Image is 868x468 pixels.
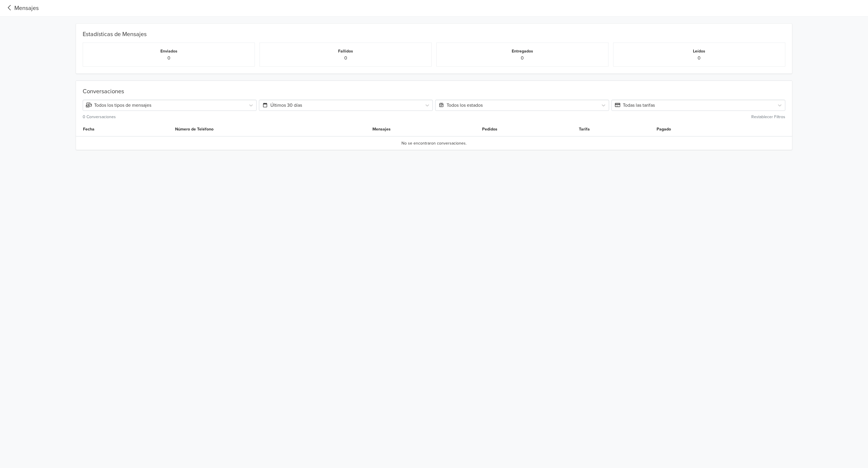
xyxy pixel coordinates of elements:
div: Estadísticas de Mensajes [80,24,788,40]
th: Fecha [76,123,172,136]
small: Entregados [512,49,533,54]
span: Todos los estados [438,102,483,108]
small: Restablecer Filtros [751,114,785,119]
small: Leídos [693,49,705,54]
th: Pedidos [479,123,575,136]
p: 0 [88,55,250,62]
span: Todos los tipos de mensajes [86,102,151,108]
p: 0 [265,55,427,62]
small: Enviados [160,49,177,54]
small: Fallidos [338,49,353,54]
p: 0 [441,55,603,62]
small: 0 Conversaciones [83,114,116,119]
p: 0 [618,55,780,62]
span: Últimos 30 días [262,102,302,108]
th: Mensajes [369,123,479,136]
span: No se encontraron conversaciones. [401,140,467,146]
th: Pagado [653,123,746,136]
span: Todas las tarifas [615,102,655,108]
th: Número de Teléfono [172,123,369,136]
a: Mensajes [5,4,39,13]
div: Conversaciones [83,88,785,97]
th: Tarifa [575,123,653,136]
